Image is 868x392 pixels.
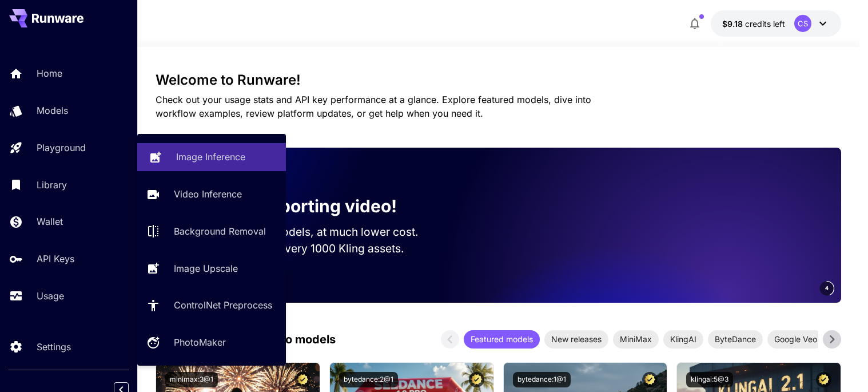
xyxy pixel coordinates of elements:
[174,335,226,349] p: PhotoMaker
[469,372,484,387] button: Certified Model – Vetted for best performance and includes a commercial license.
[137,254,286,282] a: Image Upscale
[708,333,763,345] span: ByteDance
[156,72,842,88] h3: Welcome to Runware!
[544,333,608,345] span: New releases
[663,333,703,345] span: KlingAI
[711,10,841,37] button: $9.18189
[137,291,286,319] a: ControlNet Preprocess
[137,328,286,357] a: PhotoMaker
[686,372,733,387] button: klingai:5@3
[37,340,71,354] p: Settings
[37,215,63,228] p: Wallet
[464,333,540,345] span: Featured models
[825,284,829,292] span: 4
[165,372,218,387] button: minimax:3@1
[206,193,397,219] p: Now supporting video!
[174,240,440,257] p: Save up to $500 for every 1000 Kling assets.
[513,372,571,387] button: bytedance:1@1
[37,66,62,80] p: Home
[176,150,245,164] p: Image Inference
[613,333,659,345] span: MiniMax
[137,180,286,208] a: Video Inference
[767,333,824,345] span: Google Veo
[156,94,591,119] span: Check out your usage stats and API key performance at a glance. Explore featured models, dive int...
[37,141,86,155] p: Playground
[642,372,658,387] button: Certified Model – Vetted for best performance and includes a commercial license.
[722,18,785,30] div: $9.18189
[174,224,266,238] p: Background Removal
[37,104,68,117] p: Models
[37,178,67,192] p: Library
[745,19,785,29] span: credits left
[816,372,831,387] button: Certified Model – Vetted for best performance and includes a commercial license.
[37,252,74,266] p: API Keys
[174,224,440,240] p: Run the best video models, at much lower cost.
[137,143,286,171] a: Image Inference
[137,217,286,246] a: Background Removal
[794,15,811,32] div: CS
[339,372,398,387] button: bytedance:2@1
[722,19,745,29] span: $9.18
[37,289,64,303] p: Usage
[174,187,242,201] p: Video Inference
[174,262,238,275] p: Image Upscale
[174,298,272,312] p: ControlNet Preprocess
[295,372,310,387] button: Certified Model – Vetted for best performance and includes a commercial license.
